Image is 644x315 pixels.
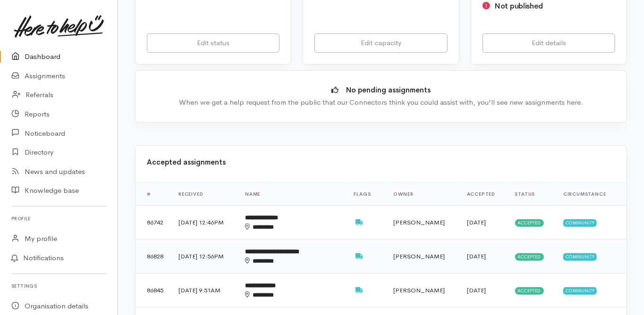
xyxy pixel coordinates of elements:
span: Community [563,287,597,295]
td: 86828 [136,240,171,274]
span: Accepted [515,287,544,295]
span: Community [563,253,597,261]
td: 86742 [136,206,171,240]
td: 86845 [136,274,171,307]
th: Owner [386,183,459,206]
span: Community [563,219,597,227]
td: [PERSON_NAME] [386,274,459,307]
a: Edit details [483,33,615,53]
td: [PERSON_NAME] [386,240,459,274]
td: [DATE] 12:46PM [171,206,237,240]
b: No pending assignments [346,85,431,94]
td: [PERSON_NAME] [386,206,459,240]
h6: Profile [11,212,106,225]
time: [DATE] [467,286,486,294]
th: Name [237,183,347,206]
th: Circumstance [556,183,627,206]
th: Received [171,183,237,206]
th: Status [508,183,556,206]
th: Flags [347,183,386,206]
td: [DATE] 9:51AM [171,274,237,307]
h6: Settings [11,280,106,292]
div: When we get a help request from the public that our Connectors think you could assist with, you'l... [150,97,612,108]
span: Not published [494,1,543,11]
th: # [136,183,171,206]
span: Accepted [515,219,544,227]
th: Accepted [459,183,508,206]
a: Edit capacity [314,33,447,53]
span: Accepted [515,253,544,261]
time: [DATE] [467,218,486,226]
time: [DATE] [467,252,486,260]
a: Edit status [147,33,280,53]
td: [DATE] 12:56PM [171,240,237,274]
b: Accepted assignments [147,157,226,166]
